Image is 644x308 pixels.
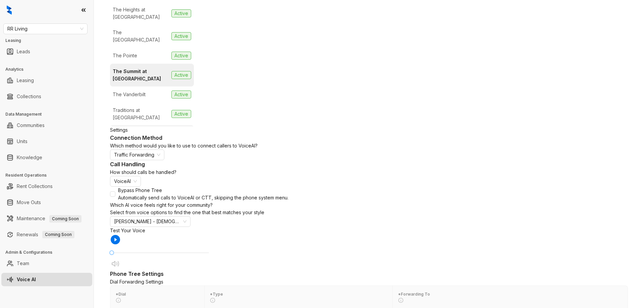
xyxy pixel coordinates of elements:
h3: Data Management [5,111,94,117]
a: Collections [17,90,41,103]
span: Active [171,110,191,118]
div: Select from voice options to find the one that best matches your style [110,209,628,216]
div: Which method would you like to use to connect callers to VoiceAI? [110,142,628,149]
div: Test Your Voice [110,227,628,234]
h3: Resident Operations [5,172,94,178]
div: Settings [110,126,628,134]
li: Communities [1,119,92,132]
div: Which AI voice feels right for your community? [110,201,628,209]
div: The Pointe [113,52,137,59]
span: Natasha - American Female [114,217,186,227]
div: The Summit at [GEOGRAPHIC_DATA] [113,68,169,82]
span: Active [171,32,191,40]
li: Team [1,257,92,270]
span: Coming Soon [49,215,82,223]
span: Active [171,52,191,60]
div: Traditions at [GEOGRAPHIC_DATA] [113,107,169,121]
h3: Leasing [5,38,94,44]
li: Renewals [1,228,92,241]
h3: Analytics [5,66,94,72]
div: Type [210,291,387,303]
a: Knowledge [17,151,42,164]
li: Units [1,135,92,148]
a: Voice AI [17,273,36,286]
div: Call Handling [110,160,628,169]
div: Dial [116,291,199,303]
div: The Heights at [GEOGRAPHIC_DATA] [113,6,169,21]
li: Rent Collections [1,180,92,193]
div: Phone Tree Settings [110,270,628,278]
span: Active [171,9,191,17]
a: RenewalsComing Soon [17,228,74,241]
li: Leads [1,45,92,58]
span: VoiceAI [114,176,137,186]
span: Bypass Phone Tree [115,187,291,201]
span: Traffic Forwarding [114,150,160,160]
div: Automatically send calls to VoiceAI or CTT, skipping the phone system menu. [118,194,288,201]
span: Active [171,90,191,99]
div: Forwarding To [398,291,622,303]
div: Connection Method [110,134,628,142]
div: Dial Forwarding Settings [110,278,628,286]
h3: Admin & Configurations [5,249,94,255]
a: Communities [17,119,45,132]
li: Move Outs [1,196,92,209]
span: Active [171,71,191,79]
a: Leasing [17,74,34,87]
img: logo [7,5,12,15]
li: Maintenance [1,212,92,225]
div: How should calls be handled? [110,169,628,176]
div: The [GEOGRAPHIC_DATA] [113,29,169,44]
a: Team [17,257,29,270]
li: Leasing [1,74,92,87]
a: Move Outs [17,196,41,209]
li: Knowledge [1,151,92,164]
a: Units [17,135,28,148]
span: RR Living [7,24,84,34]
span: Coming Soon [42,231,74,238]
a: Leads [17,45,30,58]
div: The Vanderbilt [113,91,146,98]
li: Voice AI [1,273,92,286]
li: Collections [1,90,92,103]
a: Rent Collections [17,180,53,193]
